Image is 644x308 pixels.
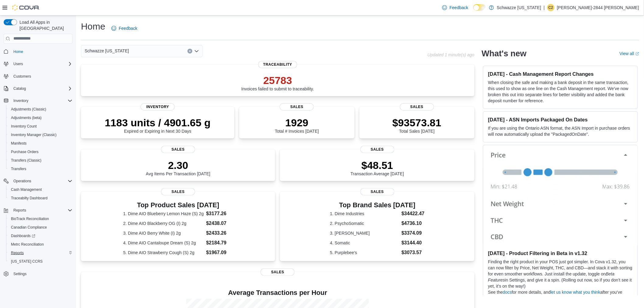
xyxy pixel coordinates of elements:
a: docs [503,290,512,295]
span: Inventory [11,97,72,104]
dt: 3. [PERSON_NAME] [330,230,399,236]
span: Sales [161,146,195,153]
span: Transfers [11,166,26,171]
span: Adjustments (beta) [9,114,72,121]
div: Avg Items Per Transaction [DATE] [146,159,210,176]
button: Customers [1,72,75,81]
a: [US_STATE] CCRS [9,258,45,265]
span: Inventory [141,103,175,110]
span: Metrc Reconciliation [11,242,44,247]
span: Purchase Orders [9,148,72,156]
p: 1929 [275,117,319,129]
a: let us know what you think [551,290,600,295]
button: Metrc Reconciliation [6,240,75,249]
a: View allExternal link [620,51,639,56]
button: Catalog [1,84,75,93]
input: Dark Mode [473,4,486,11]
dt: 4. Somatic [330,240,399,246]
span: Customers [13,74,31,79]
button: Open list of options [194,49,199,54]
a: Transfers [9,165,29,173]
span: Schwazze [US_STATE] [85,47,129,54]
span: BioTrack Reconciliation [9,215,72,222]
dt: 1. Dime Industries [330,211,399,217]
a: Settings [11,270,29,278]
span: Inventory Count [11,124,37,129]
span: Adjustments (Classic) [11,107,46,112]
a: Customers [11,73,33,80]
h2: What's new [482,49,527,58]
button: Reports [6,249,75,257]
button: Cash Management [6,185,75,194]
a: Dashboards [6,232,75,240]
dd: $4736.10 [401,220,425,227]
span: Settings [11,270,72,278]
a: Home [11,48,26,55]
span: Customers [11,72,72,80]
dt: 2. Dime AIO Blackberry OG (I) 2g [123,220,204,226]
h1: Home [81,20,105,33]
dd: $3374.09 [401,229,425,237]
span: Feedback [119,25,137,31]
span: Manifests [11,141,26,146]
button: Users [1,60,75,68]
button: Adjustments (Classic) [6,105,75,114]
span: Adjustments (Classic) [9,106,72,113]
dd: $2438.07 [206,220,233,227]
a: Inventory Count [9,123,39,130]
a: Adjustments (Classic) [9,106,49,113]
span: Users [11,60,72,68]
dt: 5. Dime AIO Strawberry Cough (S) 2g [123,250,204,256]
span: Canadian Compliance [9,224,72,231]
span: Sales [161,188,195,195]
p: 2.30 [146,159,210,171]
dt: 4. Dime AIO Cantaloupe Dream (S) 2g [123,240,204,246]
p: 1183 units / 4901.65 g [105,117,211,129]
button: Manifests [6,139,75,148]
dd: $3073.57 [401,249,425,256]
h3: Top Brand Sales [DATE] [330,201,425,209]
span: Settings [13,271,26,276]
h3: [DATE] - Product Filtering in Beta in v1.32 [488,250,633,256]
button: Transfers [6,165,75,173]
dd: $1967.09 [206,249,233,256]
dt: 2. PsychoSomatic [330,220,399,226]
div: Total # Invoices [DATE] [275,117,319,134]
span: Adjustments (beta) [11,115,42,120]
span: Reports [13,208,26,213]
button: Adjustments (beta) [6,114,75,122]
div: Invoices failed to submit to traceability. [241,74,314,91]
a: Canadian Compliance [9,224,49,231]
span: Home [11,48,72,55]
div: Expired or Expiring in Next 30 Days [105,117,211,134]
button: Clear input [187,49,192,54]
button: Operations [11,177,34,185]
span: Sales [280,103,314,110]
button: Catalog [11,85,28,92]
span: Inventory Count [9,123,72,130]
dd: $2184.79 [206,239,233,247]
span: [US_STATE] CCRS [11,259,43,264]
dt: 1. Dime AIO Blueberry Lemon Haze (S) 2g [123,211,204,217]
span: Cash Management [9,186,72,193]
span: Purchase Orders [11,149,39,154]
dt: 3. Dime AIO Berry White (I) 2g [123,230,204,236]
a: Purchase Orders [9,148,41,156]
a: Transfers (Classic) [9,157,44,164]
button: Inventory [1,96,75,105]
span: Users [13,61,23,66]
span: Canadian Compliance [11,225,47,230]
p: $93573.81 [392,117,441,129]
button: Reports [11,207,29,214]
p: See the for more details, and after you’ve given it a try. [488,289,633,301]
span: Inventory Manager (Classic) [9,131,72,138]
p: [PERSON_NAME]-2844 [PERSON_NAME] [557,4,639,11]
p: Finding the right product in your POS just got simpler. In Cova v1.32, you can now filter by Pric... [488,259,633,289]
h3: [DATE] - ASN Imports Packaged On Dates [488,117,633,123]
h3: [DATE] - Cash Management Report Changes [488,71,633,77]
span: Inventory [13,98,28,103]
button: BioTrack Reconciliation [6,215,75,223]
h4: Average Transactions per Hour [86,289,470,296]
span: Operations [13,179,31,184]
